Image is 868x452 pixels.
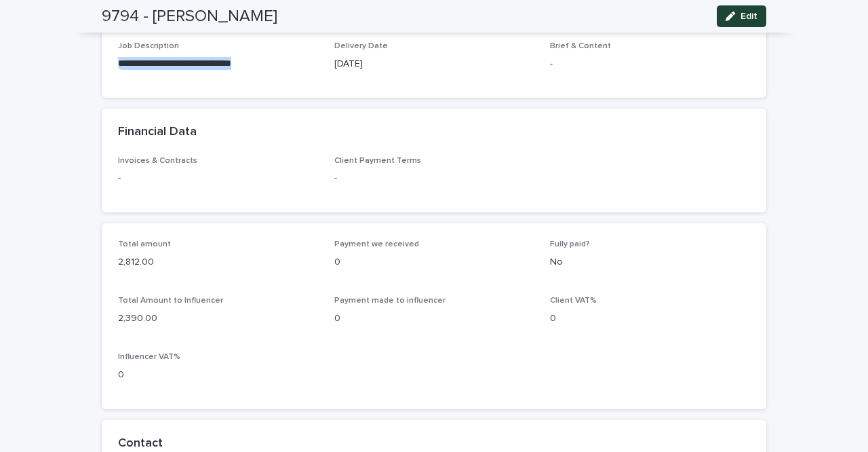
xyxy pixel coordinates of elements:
span: Invoices & Contracts [118,157,197,165]
button: Edit [717,5,766,27]
span: Brief & Content [550,42,611,50]
p: - [334,171,534,185]
span: Total amount [118,240,171,248]
p: 0 [550,312,750,326]
p: 2,390.00 [118,312,318,326]
p: - [550,57,750,71]
span: Edit [741,12,757,21]
p: 0 [334,312,534,326]
p: 2,812.00 [118,255,318,269]
span: Influencer VAT% [118,353,180,361]
h2: Contact [118,436,163,451]
h2: 9794 - [PERSON_NAME] [102,7,277,26]
span: Payment we received [334,240,419,248]
p: 0 [118,368,318,382]
p: - [118,171,318,185]
p: 0 [334,255,534,269]
span: Job Description [118,42,179,50]
p: [DATE] [334,57,534,71]
span: Client Payment Terms [334,157,421,165]
span: Payment made to influencer [334,297,446,305]
h2: Financial Data [118,125,197,140]
span: Total Amount to Influencer [118,297,223,305]
p: No [550,255,750,269]
span: Client VAT% [550,297,597,305]
span: Fully paid? [550,240,590,248]
span: Delivery Date [334,42,388,50]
